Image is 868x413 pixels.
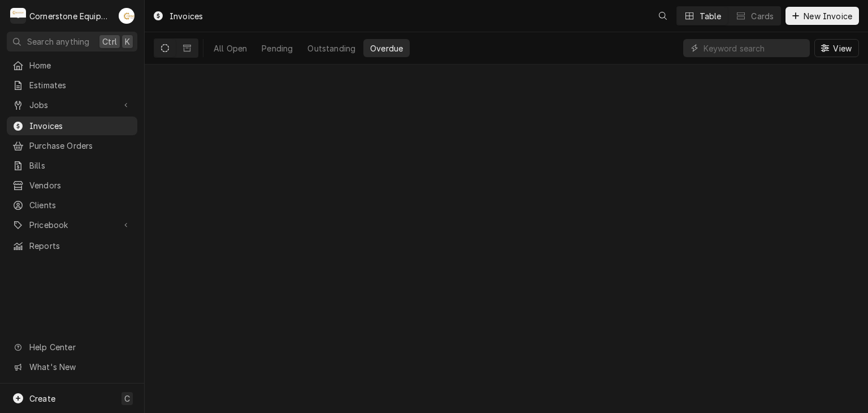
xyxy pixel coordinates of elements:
[29,120,132,132] span: Invoices
[29,79,132,91] span: Estimates
[262,42,293,54] div: Pending
[654,7,672,25] button: Open search
[10,8,26,24] div: C
[29,10,112,22] div: Cornerstone Equipment Repair, LLC
[751,10,774,22] div: Cards
[29,341,131,353] span: Help Center
[7,236,137,255] a: Reports
[29,160,132,171] span: Bills
[29,394,55,403] span: Create
[7,32,137,51] button: Search anythingCtrlK
[119,8,134,24] div: Andrew Buigues's Avatar
[119,8,134,24] div: AB
[831,42,854,54] span: View
[307,42,355,54] div: Outstanding
[7,196,137,214] a: Clients
[7,56,137,75] a: Home
[29,99,115,111] span: Jobs
[814,39,859,57] button: View
[214,42,247,54] div: All Open
[29,179,132,191] span: Vendors
[7,176,137,195] a: Vendors
[700,10,722,22] div: Table
[29,59,132,71] span: Home
[7,136,137,155] a: Purchase Orders
[7,96,137,114] a: Go to Jobs
[29,361,131,373] span: What's New
[29,240,132,252] span: Reports
[29,140,132,152] span: Purchase Orders
[7,216,137,234] a: Go to Pricebook
[125,36,130,48] span: K
[102,36,117,48] span: Ctrl
[370,42,403,54] div: Overdue
[29,199,132,211] span: Clients
[27,36,89,48] span: Search anything
[10,8,26,24] div: Cornerstone Equipment Repair, LLC's Avatar
[801,10,854,22] span: New Invoice
[785,7,859,25] button: New Invoice
[7,117,137,135] a: Invoices
[7,338,137,356] a: Go to Help Center
[7,358,137,376] a: Go to What's New
[704,39,804,57] input: Keyword search
[124,393,130,405] span: C
[7,76,137,94] a: Estimates
[29,219,115,231] span: Pricebook
[7,156,137,175] a: Bills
